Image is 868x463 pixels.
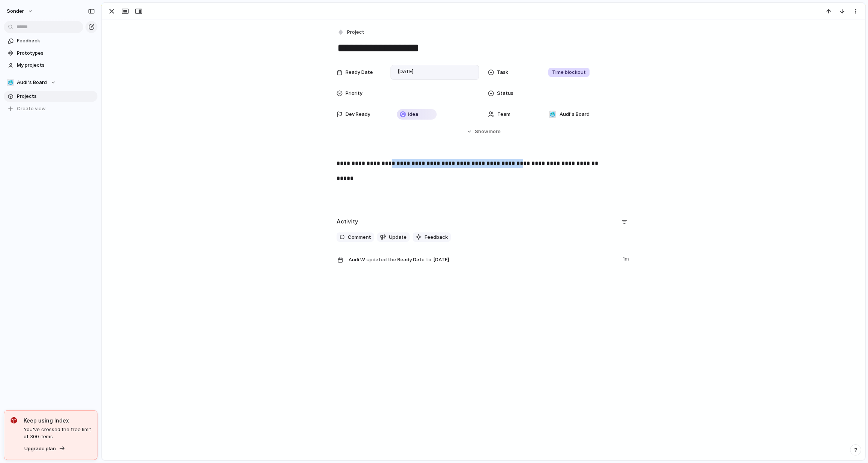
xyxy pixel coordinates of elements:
[346,69,373,76] span: Ready Date
[623,254,630,263] span: 1m
[549,111,556,118] div: 🥶
[497,69,508,76] span: Task
[17,105,46,112] span: Create view
[336,27,367,38] button: Project
[24,445,56,453] span: Upgrade plan
[377,232,410,242] button: Update
[349,254,618,265] span: Ready Date
[408,111,418,118] span: Idea
[3,5,37,17] button: sonder
[22,444,67,454] button: Upgrade plan
[17,79,47,86] span: Audi's Board
[497,90,513,97] span: Status
[4,35,97,46] a: Feedback
[425,234,448,241] span: Feedback
[17,49,95,57] span: Prototypes
[4,60,97,71] a: My projects
[17,61,95,69] span: My projects
[367,256,396,264] span: updated the
[346,90,362,97] span: Priority
[4,77,97,88] button: 🥶Audi's Board
[413,232,451,242] button: Feedback
[7,79,14,86] div: 🥶
[17,37,95,45] span: Feedback
[389,234,407,241] span: Update
[24,426,91,441] span: You've crossed the free limit of 300 items
[396,67,416,76] span: [DATE]
[552,69,586,76] span: Time blockout
[426,256,431,264] span: to
[347,28,364,36] span: Project
[337,125,630,138] button: Showmore
[348,234,371,241] span: Comment
[337,217,358,226] h2: Activity
[4,48,97,59] a: Prototypes
[497,111,510,118] span: Team
[337,232,374,242] button: Comment
[489,128,501,135] span: more
[560,111,590,118] span: Audi's Board
[475,128,488,135] span: Show
[7,7,24,15] span: sonder
[4,91,97,102] a: Projects
[431,255,451,264] span: [DATE]
[349,256,365,264] span: Audi W
[24,417,91,424] span: Keep using Index
[346,111,370,118] span: Dev Ready
[17,93,95,100] span: Projects
[4,103,97,114] button: Create view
